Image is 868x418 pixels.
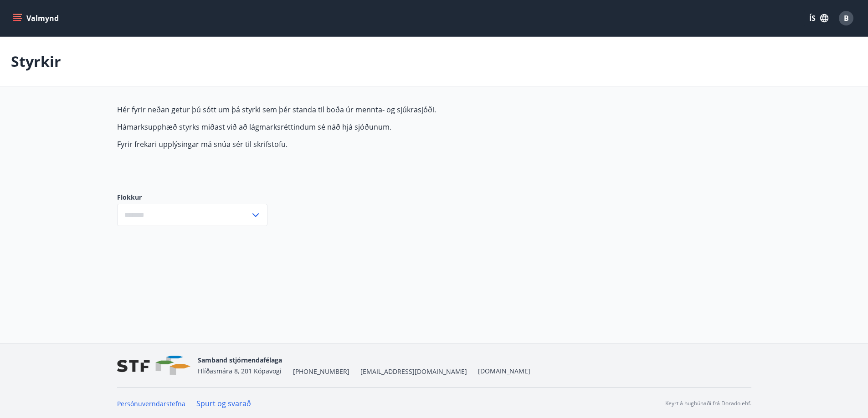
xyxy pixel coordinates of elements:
[804,10,833,26] button: ÍS
[117,356,190,375] img: vjCaq2fThgY3EUYqSgpjEiBg6WP39ov69hlhuPVN.png
[844,13,849,23] span: B
[117,193,267,202] label: Flokkur
[117,139,547,149] p: Fyrir frekari upplýsingar má snúa sér til skrifstofu.
[117,105,547,115] p: Hér fyrir neðan getur þú sótt um þá styrki sem þér standa til boða úr mennta- og sjúkrasjóði.
[360,367,467,376] span: [EMAIL_ADDRESS][DOMAIN_NAME]
[117,399,185,408] a: Persónuverndarstefna
[117,122,547,132] p: Hámarksupphæð styrks miðast við að lágmarksréttindum sé náð hjá sjóðunum.
[478,367,530,375] a: [DOMAIN_NAME]
[196,398,251,408] a: Spurt og svarað
[198,356,282,364] span: Samband stjórnendafélaga
[198,367,282,375] span: Hlíðasmára 8, 201 Kópavogi
[11,51,61,71] p: Styrkir
[11,10,62,26] button: menu
[835,7,857,29] button: B
[293,367,349,376] span: [PHONE_NUMBER]
[665,399,751,408] p: Keyrt á hugbúnaði frá Dorado ehf.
